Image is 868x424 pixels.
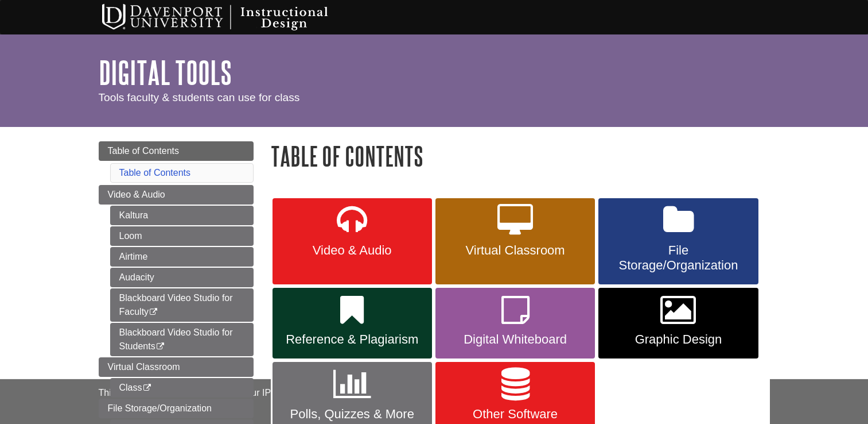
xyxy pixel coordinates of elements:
[435,198,595,284] a: Virtual Classroom
[99,141,254,161] a: Table of Contents
[142,384,152,392] i: This link opens in a new window
[598,288,758,359] a: Graphic Design
[110,268,254,287] a: Audacity
[108,362,180,372] span: Virtual Classroom
[607,332,749,347] span: Graphic Design
[273,198,432,284] a: Video & Audio
[155,343,165,350] i: This link opens in a new window
[598,198,758,284] a: File Storage/Organization
[281,407,423,422] span: Polls, Quizzes & More
[444,243,586,258] span: Virtual Classroom
[435,288,595,359] a: Digital Whiteboard
[444,407,586,422] span: Other Software
[281,332,423,347] span: Reference & Plagiarism
[99,91,300,103] span: Tools faculty & students can use for class
[110,247,254,267] a: Airtime
[99,399,254,418] a: File Storage/Organization
[110,378,254,398] a: Class
[607,243,749,273] span: File Storage/Organization
[271,141,770,171] h1: Table of Contents
[108,146,180,156] span: Table of Contents
[149,309,158,316] i: This link opens in a new window
[110,206,254,225] a: Kaltura
[444,332,586,347] span: Digital Whiteboard
[99,55,232,90] a: Digital Tools
[110,226,254,246] a: Loom
[110,288,254,322] a: Blackboard Video Studio for Faculty
[281,243,423,258] span: Video & Audio
[108,403,212,413] span: File Storage/Organization
[93,3,368,32] img: Davenport University Instructional Design
[273,288,432,359] a: Reference & Plagiarism
[99,357,254,377] a: Virtual Classroom
[110,323,254,356] a: Blackboard Video Studio for Students
[119,168,191,178] a: Table of Contents
[99,185,254,205] a: Video & Audio
[108,190,165,199] span: Video & Audio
